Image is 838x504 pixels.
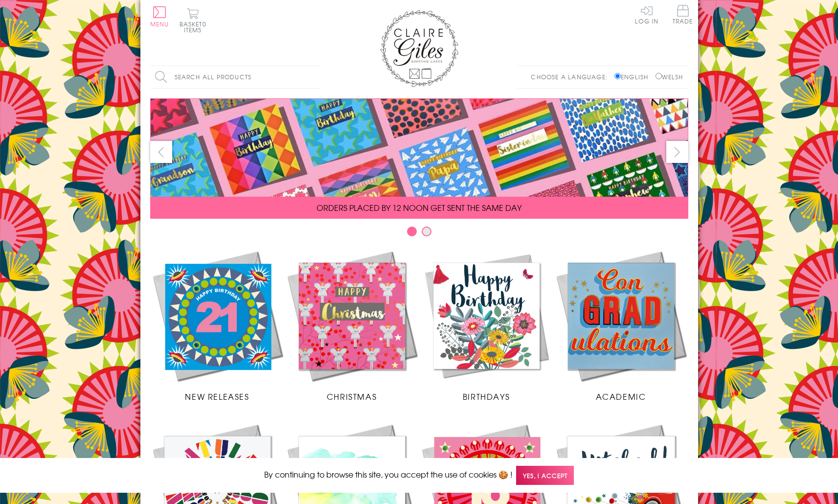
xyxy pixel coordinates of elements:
[531,72,612,81] p: Choose a language:
[150,66,321,88] input: Search all products
[150,20,169,28] span: Menu
[635,5,658,24] a: Log In
[184,20,206,34] span: 0 items
[150,226,688,241] div: Carousel Pagination
[463,390,510,402] span: Birthdays
[554,249,688,402] a: Academic
[656,73,662,79] input: Welsh
[150,141,172,163] button: prev
[419,249,554,402] a: Birthdays
[666,141,688,163] button: next
[380,10,458,87] img: Claire Giles Greetings Cards
[422,227,431,236] button: Carousel Page 2
[150,6,169,27] button: Menu
[673,5,693,26] a: Trade
[180,8,206,33] button: Basket0 items
[312,66,321,88] input: Search
[673,5,693,24] span: Trade
[150,249,285,402] a: New Releases
[327,390,377,402] span: Christmas
[596,390,646,402] span: Academic
[516,466,574,485] span: Yes, I accept
[614,73,621,79] input: English
[285,249,419,402] a: Christmas
[656,72,683,81] label: Welsh
[614,72,653,81] label: English
[317,202,521,213] span: ORDERS PLACED BY 12 NOON GET SENT THE SAME DAY
[185,390,249,402] span: New Releases
[407,227,417,236] button: Carousel Page 1 (Current Slide)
